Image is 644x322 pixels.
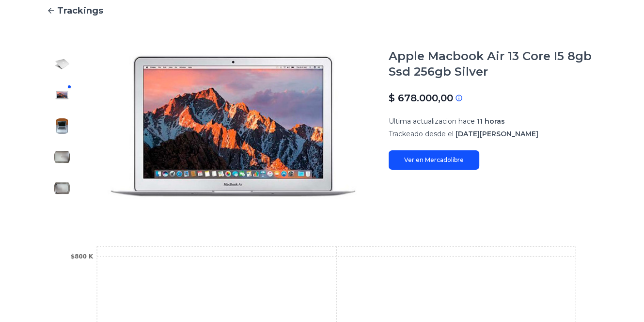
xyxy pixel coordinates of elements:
[477,117,505,126] span: 11 horas
[54,180,70,196] img: Apple Macbook Air 13 Core I5 8gb Ssd 256gb Silver
[54,149,70,165] img: Apple Macbook Air 13 Core I5 8gb Ssd 256gb Silver
[389,150,479,170] a: Ver en Mercadolibre
[97,48,369,204] img: Apple Macbook Air 13 Core I5 8gb Ssd 256gb Silver
[54,56,70,72] img: Apple Macbook Air 13 Core I5 8gb Ssd 256gb Silver
[389,129,454,138] span: Trackeado desde el
[456,129,538,138] span: [DATE][PERSON_NAME]
[389,48,597,80] h1: Apple Macbook Air 13 Core I5 8gb Ssd 256gb Silver
[47,4,597,17] a: Trackings
[71,253,94,260] tspan: $800 K
[54,118,70,134] img: Apple Macbook Air 13 Core I5 8gb Ssd 256gb Silver
[389,117,475,126] span: Ultima actualizacion hace
[389,91,453,105] p: $ 678.000,00
[57,4,103,17] span: Trackings
[54,87,70,103] img: Apple Macbook Air 13 Core I5 8gb Ssd 256gb Silver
